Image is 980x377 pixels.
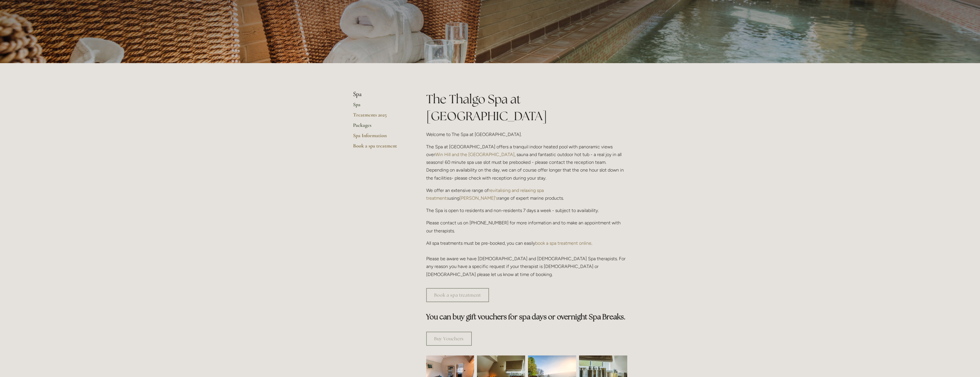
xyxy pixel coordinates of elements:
strong: You can buy gift vouchers for spa days or overnight Spa Breaks. [426,312,626,321]
a: Spa Information [353,132,408,143]
p: The Spa is open to residents and non-residents 7 days a week - subject to availability. [426,207,627,214]
p: We offer an extensive range of using range of expert marine products. [426,186,627,202]
a: book a spa treatment online [535,240,591,246]
a: Book a spa treatment [426,288,489,302]
p: Welcome to The Spa at [GEOGRAPHIC_DATA]. [426,131,627,138]
a: Book a spa treatment [353,143,408,153]
a: Treatments 2025 [353,112,408,122]
a: Packages [353,122,408,132]
h1: The Thalgo Spa at [GEOGRAPHIC_DATA] [426,91,627,125]
a: [PERSON_NAME]'s [459,195,498,201]
p: Please contact us on [PHONE_NUMBER] for more information and to make an appointment with our ther... [426,219,627,234]
p: All spa treatments must be pre-booked, you can easily . Please be aware we have [DEMOGRAPHIC_DATA... [426,239,627,278]
a: Spa [353,101,408,112]
li: Spa [353,91,408,98]
p: The Spa at [GEOGRAPHIC_DATA] offers a tranquil indoor heated pool with panoramic views over , sau... [426,143,627,182]
a: Win Hill and the [GEOGRAPHIC_DATA] [435,152,515,157]
a: Buy Vouchers [426,332,472,346]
